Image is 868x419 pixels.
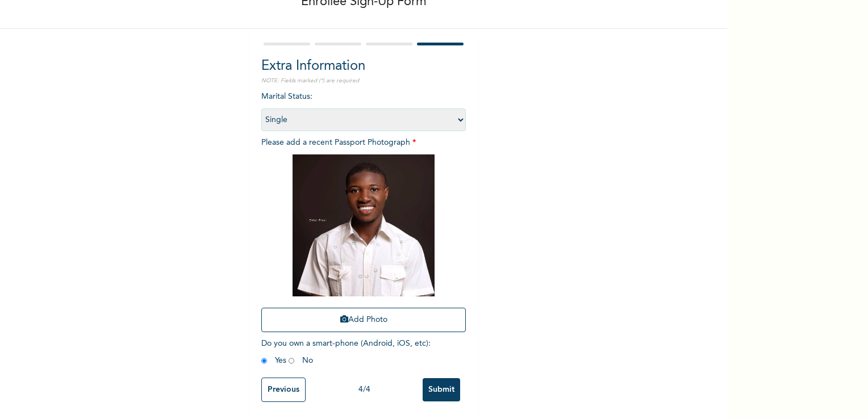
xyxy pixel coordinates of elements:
[423,378,460,401] input: Submit
[293,154,435,296] img: Crop
[261,378,306,402] input: Previous
[306,384,423,396] div: 4 / 4
[261,77,466,85] p: NOTE: Fields marked (*) are required
[261,56,466,77] h2: Extra Information
[261,139,466,338] span: Please add a recent Passport Photograph
[261,340,431,364] span: Do you own a smart-phone (Android, iOS, etc) : Yes No
[261,93,466,124] span: Marital Status :
[261,308,466,332] button: Add Photo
